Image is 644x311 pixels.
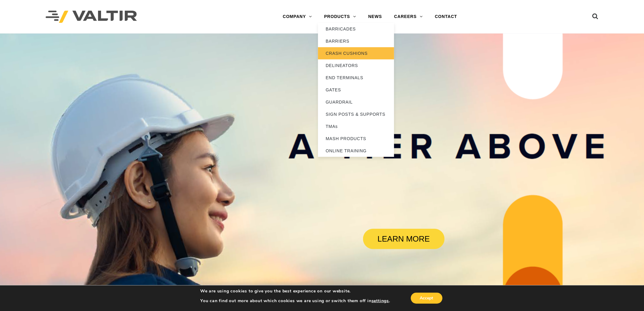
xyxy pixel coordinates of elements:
a: BARRIERS [318,35,394,47]
a: GUARDRAIL [318,96,394,108]
a: END TERMINALS [318,72,394,84]
a: CRASH CUSHIONS [318,47,394,59]
button: Accept [411,293,443,304]
a: GATES [318,84,394,96]
img: Valtir [46,11,137,23]
a: COMPANY [277,11,318,23]
a: LEARN MORE [363,229,445,249]
p: We are using cookies to give you the best experience on our website. [200,288,390,294]
a: CONTACT [429,11,463,23]
p: You can find out more about which cookies we are using or switch them off in . [200,298,390,304]
a: ONLINE TRAINING [318,145,394,157]
a: BARRICADES [318,23,394,35]
a: NEWS [362,11,388,23]
a: TMAs [318,120,394,133]
a: MASH PRODUCTS [318,133,394,145]
a: CAREERS [388,11,429,23]
a: PRODUCTS [318,11,362,23]
button: settings [372,298,389,304]
a: SIGN POSTS & SUPPORTS [318,108,394,120]
a: DELINEATORS [318,59,394,72]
